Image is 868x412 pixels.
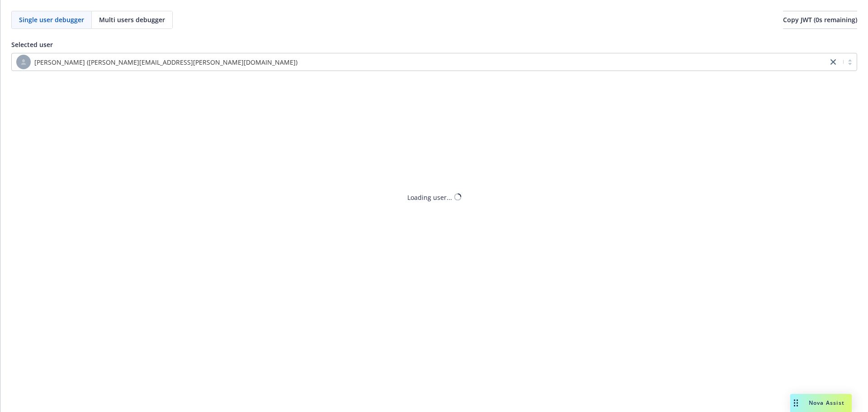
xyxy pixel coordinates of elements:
[407,192,452,202] div: Loading user...
[790,394,852,412] button: Nova Assist
[11,40,53,49] span: Selected user
[828,57,839,67] a: close
[809,399,844,407] span: Nova Assist
[783,11,857,29] button: Copy JWT (0s remaining)
[16,55,823,69] span: [PERSON_NAME] ([PERSON_NAME][EMAIL_ADDRESS][PERSON_NAME][DOMAIN_NAME])
[790,394,802,412] div: Drag to move
[34,57,297,67] span: [PERSON_NAME] ([PERSON_NAME][EMAIL_ADDRESS][PERSON_NAME][DOMAIN_NAME])
[99,15,165,24] span: Multi users debugger
[19,15,84,24] span: Single user debugger
[783,15,857,24] span: Copy JWT ( 0 s remaining)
